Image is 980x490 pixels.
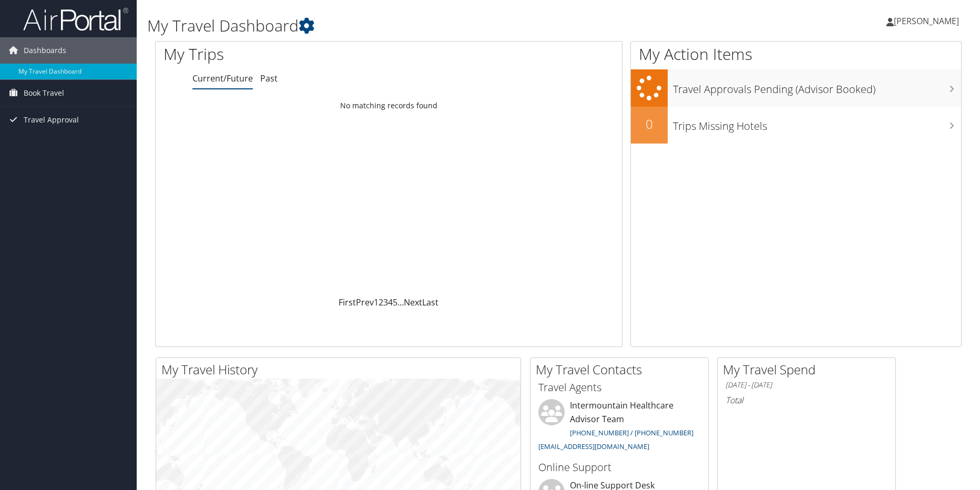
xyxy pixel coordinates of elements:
[374,297,379,308] a: 1
[379,297,383,308] a: 2
[894,15,959,27] span: [PERSON_NAME]
[147,15,696,37] h1: My Travel Dashboard
[397,297,404,308] span: …
[533,399,706,455] li: Intermountain Healthcare Advisor Team
[339,297,356,308] a: First
[726,380,887,390] h6: [DATE] - [DATE]
[538,442,649,451] a: [EMAIL_ADDRESS][DOMAIN_NAME]
[538,380,700,395] h3: Travel Agents
[631,43,961,65] h1: My Action Items
[23,7,128,32] img: airportal-logo.png
[156,96,622,115] td: No matching records found
[631,107,961,144] a: 0Trips Missing Hotels
[723,361,895,379] h2: My Travel Spend
[886,5,969,37] a: [PERSON_NAME]
[570,428,693,437] a: [PHONE_NUMBER] / [PHONE_NUMBER]
[161,361,520,379] h2: My Travel History
[673,114,961,134] h3: Trips Missing Hotels
[631,69,961,107] a: Travel Approvals Pending (Advisor Booked)
[538,460,700,475] h3: Online Support
[164,43,420,65] h1: My Trips
[422,297,438,308] a: Last
[24,107,79,133] span: Travel Approval
[260,73,278,84] a: Past
[404,297,422,308] a: Next
[631,115,668,133] h2: 0
[24,37,66,64] span: Dashboards
[536,361,708,379] h2: My Travel Contacts
[356,297,374,308] a: Prev
[24,80,64,106] span: Book Travel
[388,297,393,308] a: 4
[383,297,388,308] a: 3
[726,394,887,406] h6: Total
[393,297,397,308] a: 5
[673,77,961,97] h3: Travel Approvals Pending (Advisor Booked)
[192,73,253,84] a: Current/Future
